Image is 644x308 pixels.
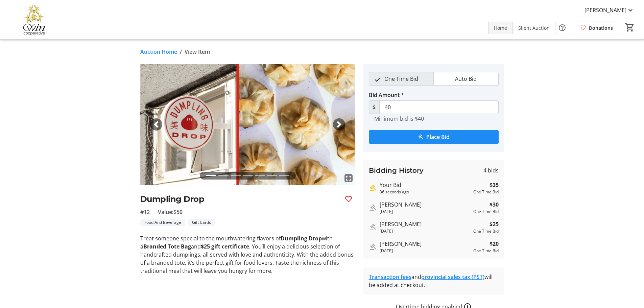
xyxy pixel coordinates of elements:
[575,22,618,34] a: Donations
[4,3,64,37] img: Victoria Women In Need Community Cooperative's Logo
[369,130,499,144] button: Place Bid
[451,72,481,85] span: Auto Bid
[344,174,353,182] mat-icon: fullscreen
[369,204,377,212] mat-icon: Outbid
[369,273,499,289] div: and will be added at checkout.
[624,21,636,33] button: Cart
[369,91,404,99] label: Bid Amount *
[585,6,626,14] span: [PERSON_NAME]
[380,209,471,215] div: [DATE]
[140,64,355,185] img: Image
[374,115,424,122] tr-hint: Minimum bid is $40
[488,22,512,34] a: Home
[380,72,422,85] span: One Time Bid
[380,228,471,234] div: [DATE]
[158,208,183,216] span: Value: $50
[555,21,569,34] button: Help
[180,48,182,56] span: /
[421,273,484,281] a: provincial sales tax (PST)
[140,219,185,226] tr-label-badge: Food And Beverage
[380,220,471,228] div: [PERSON_NAME]
[369,243,377,251] mat-icon: Outbid
[380,248,471,254] div: [DATE]
[490,181,499,189] strong: $35
[473,189,499,195] div: One Time Bid
[369,273,411,281] a: Transaction fees
[473,248,499,254] div: One Time Bid
[490,220,499,228] strong: $25
[589,24,613,31] span: Donations
[380,200,471,209] div: [PERSON_NAME]
[426,133,450,141] span: Place Bid
[369,223,377,231] mat-icon: Outbid
[579,5,640,16] button: [PERSON_NAME]
[185,48,210,56] span: View Item
[380,181,471,189] div: Your Bid
[518,24,550,31] span: Silent Auction
[140,234,355,275] p: Treat someone special to the mouthwatering flavors of with a and . You’ll enjoy a delicious selec...
[369,100,380,114] span: $
[140,193,339,205] h2: Dumpling Drop
[281,235,322,242] strong: Dumpling Drop
[490,240,499,248] strong: $20
[369,184,377,192] mat-icon: Highest bid
[483,166,499,174] span: 4 bids
[380,189,471,195] div: 36 seconds ago
[513,22,555,34] a: Silent Auction
[473,228,499,234] div: One Time Bid
[342,192,355,206] button: Favourite
[494,24,507,31] span: Home
[140,208,150,216] span: #12
[490,200,499,209] strong: $30
[380,240,471,248] div: [PERSON_NAME]
[369,165,424,175] h3: Bidding History
[188,219,215,226] tr-label-badge: Gift Cards
[201,243,249,250] strong: $25 gift certificate
[473,209,499,215] div: One Time Bid
[140,48,177,56] a: Auction Home
[143,243,191,250] strong: Branded Tote Bag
